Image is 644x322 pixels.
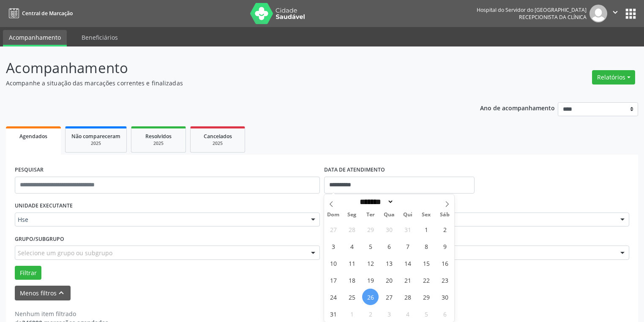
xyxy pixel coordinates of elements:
select: Month [357,197,394,206]
span: Agosto 16, 2025 [437,255,453,271]
span: Dom [324,212,343,218]
span: Agosto 26, 2025 [362,289,379,305]
div: Hospital do Servidor do [GEOGRAPHIC_DATA] [477,6,587,14]
div: 2025 [71,140,120,147]
i: keyboard_arrow_up [57,288,66,297]
span: Agendados [19,133,47,140]
span: Agosto 24, 2025 [325,289,341,305]
span: Agosto 31, 2025 [325,306,341,322]
i:  [611,8,620,17]
span: Qua [380,212,398,218]
label: DATA DE ATENDIMENTO [324,164,385,177]
span: Agosto 8, 2025 [418,238,434,254]
label: PESQUISAR [15,164,44,177]
span: Agosto 21, 2025 [399,272,416,288]
span: Não compareceram [71,133,120,140]
span: Agosto 4, 2025 [344,238,360,254]
span: Agosto 29, 2025 [418,289,434,305]
span: #0002 - Cardiologia [327,248,612,257]
span: Agosto 10, 2025 [325,255,341,271]
span: Julho 27, 2025 [325,221,341,237]
span: Agosto 22, 2025 [418,272,434,288]
span: Agosto 13, 2025 [381,255,397,271]
span: Qui [398,212,417,218]
span: Agosto 15, 2025 [418,255,434,271]
span: Agosto 5, 2025 [362,238,379,254]
span: Agosto 18, 2025 [344,272,360,288]
span: Central de Marcação [22,10,73,17]
p: Acompanhamento [6,57,448,79]
img: img [589,5,607,22]
span: Agosto 23, 2025 [437,272,453,288]
span: Agosto 20, 2025 [381,272,397,288]
button: apps [623,6,638,21]
button:  [607,5,623,22]
span: Cancelados [204,133,232,140]
button: Filtrar [15,266,41,280]
p: Ano de acompanhamento [480,102,555,113]
span: Agosto 2, 2025 [437,221,453,237]
span: Agosto 1, 2025 [418,221,434,237]
span: Julho 31, 2025 [399,221,416,237]
span: Hse [18,216,303,224]
span: Agosto 28, 2025 [399,289,416,305]
div: 2025 [196,140,239,147]
span: Ter [361,212,380,218]
span: Resolvidos [145,133,172,140]
span: Agosto 17, 2025 [325,272,341,288]
label: Grupo/Subgrupo [15,232,64,246]
span: Agosto 30, 2025 [437,289,453,305]
button: Menos filtroskeyboard_arrow_up [15,286,71,300]
span: Julho 30, 2025 [381,221,397,237]
span: Agosto 9, 2025 [437,238,453,254]
a: Beneficiários [76,30,124,45]
span: Agosto 14, 2025 [399,255,416,271]
span: Agosto 12, 2025 [362,255,379,271]
span: Setembro 4, 2025 [399,306,416,322]
span: Agosto 25, 2025 [344,289,360,305]
input: Year [394,197,422,206]
span: Julho 28, 2025 [344,221,360,237]
span: Agosto 7, 2025 [399,238,416,254]
span: Setembro 2, 2025 [362,306,379,322]
span: Recepcionista da clínica [519,14,587,21]
span: Seg [343,212,361,218]
span: Setembro 3, 2025 [381,306,397,322]
a: Acompanhamento [3,30,67,46]
span: Setembro 5, 2025 [418,306,434,322]
span: Sáb [436,212,454,218]
span: Todos os profissionais [327,216,612,224]
div: 2025 [137,140,180,147]
span: Setembro 1, 2025 [344,306,360,322]
label: UNIDADE EXECUTANTE [15,199,73,213]
span: Agosto 27, 2025 [381,289,397,305]
span: Selecione um grupo ou subgrupo [18,248,112,257]
p: Acompanhe a situação das marcações correntes e finalizadas [6,79,448,87]
span: Sex [417,212,436,218]
div: Nenhum item filtrado [15,309,108,318]
a: Central de Marcação [6,6,73,20]
button: Relatórios [592,70,635,85]
span: Agosto 19, 2025 [362,272,379,288]
span: Agosto 6, 2025 [381,238,397,254]
span: Agosto 3, 2025 [325,238,341,254]
span: Setembro 6, 2025 [437,306,453,322]
span: Julho 29, 2025 [362,221,379,237]
span: Agosto 11, 2025 [344,255,360,271]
